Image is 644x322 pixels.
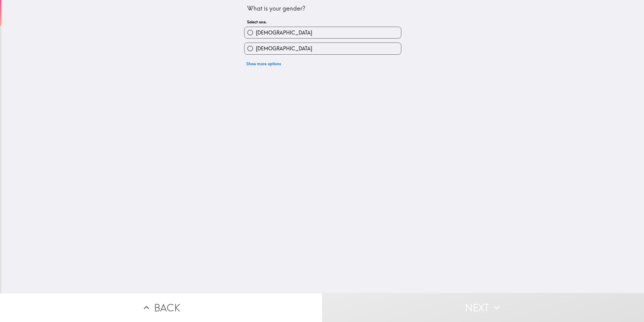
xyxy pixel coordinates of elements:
div: What is your gender? [247,4,398,13]
button: [DEMOGRAPHIC_DATA] [245,27,401,38]
button: Show more options [244,59,283,69]
button: [DEMOGRAPHIC_DATA] [245,43,401,54]
span: [DEMOGRAPHIC_DATA] [256,29,312,36]
span: [DEMOGRAPHIC_DATA] [256,45,312,52]
button: Next [322,293,644,322]
h6: Select one. [247,19,398,25]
